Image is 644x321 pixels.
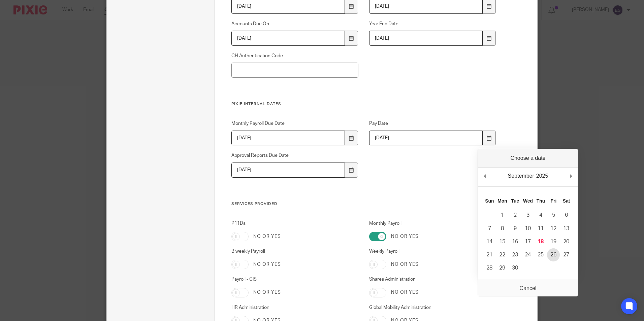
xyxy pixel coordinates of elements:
[496,209,509,222] button: 1
[231,101,496,107] h3: Pixie Internal Dates
[253,261,281,268] label: No or yes
[534,222,547,235] button: 11
[369,21,496,27] label: Year End Date
[231,152,359,159] label: Approval Reports Due Date
[509,261,521,275] button: 30
[547,209,560,222] button: 5
[253,289,281,296] label: No or yes
[369,220,496,227] label: Monthly Payroll
[560,248,573,261] button: 27
[507,171,535,181] div: September
[231,304,359,311] label: HR Administration
[509,235,521,248] button: 16
[560,209,573,222] button: 6
[521,222,534,235] button: 10
[231,120,359,127] label: Monthly Payroll Due Date
[231,248,359,255] label: Biweekly Payroll
[231,276,359,283] label: Payroll - CIS
[391,289,419,296] label: No or yes
[523,198,533,204] abbr: Wednesday
[369,131,483,146] input: Use the arrow keys to pick a date
[391,261,419,268] label: No or yes
[483,248,496,261] button: 21
[231,52,359,59] label: CH Authentication Code
[497,198,507,204] abbr: Monday
[537,198,545,204] abbr: Thursday
[534,235,547,248] button: 18
[369,304,496,311] label: Global Mobility Administration
[534,248,547,261] button: 25
[509,248,521,261] button: 23
[483,222,496,235] button: 7
[253,233,281,240] label: No or yes
[483,235,496,248] button: 14
[521,209,534,222] button: 3
[369,120,496,127] label: Pay Date
[231,31,345,46] input: YYYY-MM-DD
[521,248,534,261] button: 24
[231,220,359,227] label: P11Ds
[369,276,496,283] label: Shares Administration
[369,248,496,255] label: Weekly Payroll
[563,198,570,204] abbr: Saturday
[391,233,419,240] label: No or yes
[568,171,574,181] button: Next Month
[547,235,560,248] button: 19
[534,209,547,222] button: 4
[509,222,521,235] button: 9
[560,235,573,248] button: 20
[535,171,549,181] div: 2025
[551,198,557,204] abbr: Friday
[481,171,488,181] button: Previous Month
[231,201,496,207] h3: Services Provided
[509,209,521,222] button: 2
[231,131,345,146] input: YYYY-MM-DD
[369,31,483,46] input: YYYY-MM-DD
[483,261,496,275] button: 28
[547,248,560,261] button: 26
[521,235,534,248] button: 17
[496,222,509,235] button: 8
[560,222,573,235] button: 13
[485,198,494,204] abbr: Sunday
[496,248,509,261] button: 22
[496,261,509,275] button: 29
[231,21,359,27] label: Accounts Due On
[496,235,509,248] button: 15
[511,198,519,204] abbr: Tuesday
[231,163,345,178] input: YYYY-MM-DD
[547,222,560,235] button: 12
